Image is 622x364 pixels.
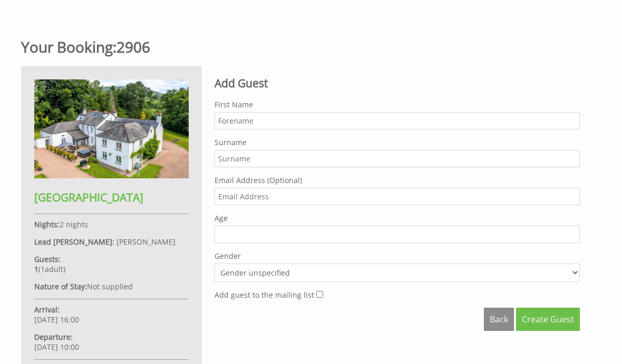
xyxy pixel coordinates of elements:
[21,37,588,57] h1: 2906
[116,237,176,247] span: [PERSON_NAME]
[41,264,45,274] span: 1
[34,281,87,291] strong: Nature of Stay:
[34,264,38,274] strong: 1
[34,190,189,205] h2: [GEOGRAPHIC_DATA]
[34,264,65,274] span: ( )
[34,219,189,229] p: 2 nights
[34,332,189,352] p: [DATE] 10:00
[522,314,574,325] span: Create Guest
[215,251,580,261] label: Gender
[215,112,580,129] input: Forename
[215,213,580,223] label: Age
[215,290,314,300] label: Add guest to the mailing list
[215,99,580,109] label: First Name
[21,37,116,57] a: Your Booking:
[34,219,60,229] strong: Nights:
[34,79,189,178] img: An image of 'Monnow Valley Studio'
[34,305,60,315] strong: Arrival:
[34,254,61,264] strong: Guests:
[34,281,189,291] p: Not supplied
[215,137,580,147] label: Surname
[516,308,580,331] button: Create Guest
[215,150,580,167] input: Surname
[34,170,189,204] a: [GEOGRAPHIC_DATA]
[484,308,514,331] a: Back
[215,175,580,185] label: Email Address (Optional)
[34,237,114,247] strong: Lead [PERSON_NAME]:
[41,264,63,274] span: adult
[34,305,189,325] p: [DATE] 16:00
[34,332,73,342] strong: Departure:
[215,188,580,205] input: Email Address
[215,76,580,90] h2: Add Guest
